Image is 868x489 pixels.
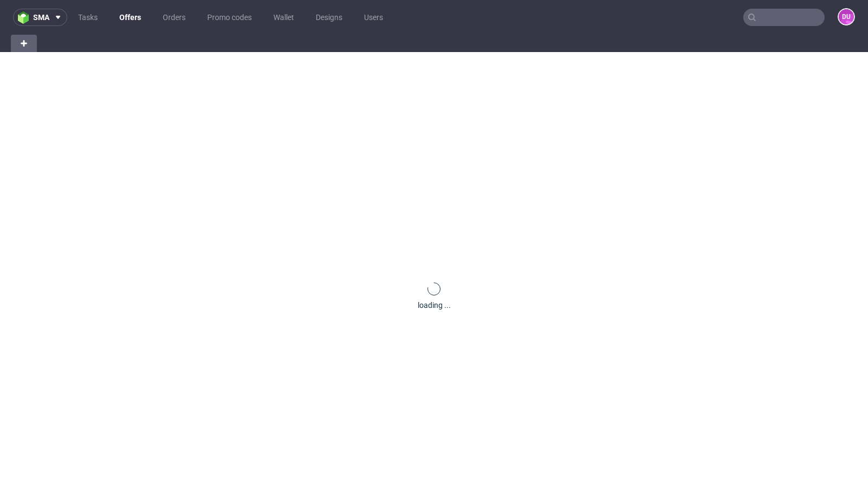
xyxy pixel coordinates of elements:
[201,9,258,26] a: Promo codes
[33,14,49,21] span: sma
[72,9,104,26] a: Tasks
[13,9,67,26] button: sma
[113,9,148,26] a: Offers
[309,9,349,26] a: Designs
[839,9,854,24] figcaption: DU
[267,9,301,26] a: Wallet
[18,11,33,24] img: logo
[156,9,192,26] a: Orders
[418,300,451,311] div: loading ...
[358,9,390,26] a: Users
